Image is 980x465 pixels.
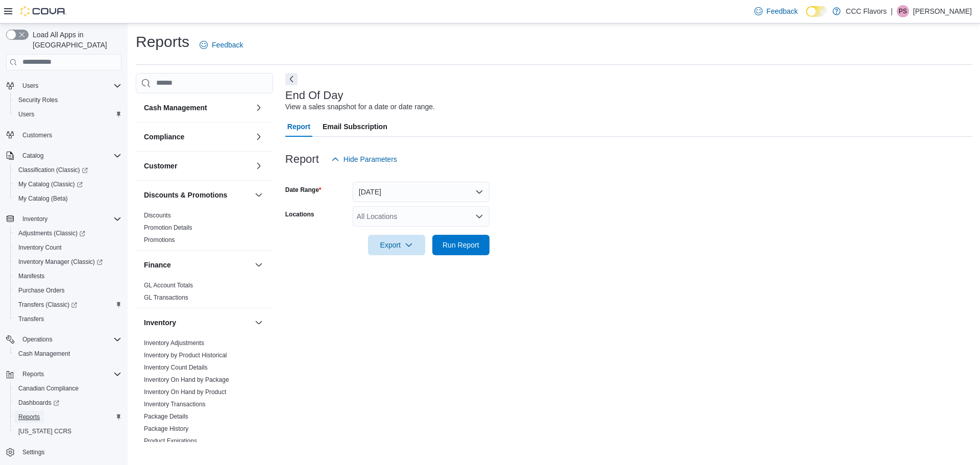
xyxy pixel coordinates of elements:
span: Canadian Compliance [18,384,79,393]
span: Reports [18,413,40,421]
a: Inventory Count [14,241,66,254]
span: Dashboards [14,397,121,409]
div: Discounts & Promotions [136,209,273,250]
a: Package History [144,425,188,432]
button: Reports [18,368,48,380]
a: Users [14,108,38,120]
span: Hide Parameters [344,154,397,164]
input: Dark Mode [806,6,827,17]
span: Feedback [767,6,798,16]
span: PS [899,5,907,17]
span: Users [14,108,121,120]
span: Classification (Classic) [18,166,88,174]
span: Reports [22,370,44,378]
a: Classification (Classic) [14,164,92,176]
span: Customers [18,129,121,141]
button: Inventory [253,316,265,329]
button: Discounts & Promotions [253,189,265,201]
span: My Catalog (Beta) [14,192,121,205]
button: Run Report [432,235,489,255]
span: Export [374,235,419,255]
a: Feedback [195,35,247,55]
span: Operations [18,333,121,346]
button: Users [10,107,126,121]
button: Compliance [144,132,251,142]
span: Product Expirations [144,437,197,445]
span: Purchase Orders [14,284,121,297]
button: Cash Management [10,347,126,361]
a: Feedback [750,1,802,21]
button: Finance [144,260,251,270]
button: Catalog [18,150,47,162]
a: Adjustments (Classic) [14,227,89,239]
span: Discounts [144,211,171,219]
a: [US_STATE] CCRS [14,425,76,437]
button: Reports [10,410,126,424]
span: Package Details [144,412,188,421]
span: Adjustments (Classic) [18,229,85,237]
button: Purchase Orders [10,283,126,298]
span: Settings [18,446,121,458]
a: Inventory Transactions [144,401,206,408]
span: Users [18,110,34,118]
span: GL Account Totals [144,281,193,289]
a: Package Details [144,413,188,420]
span: Settings [22,448,44,456]
p: [PERSON_NAME] [913,5,972,17]
span: Inventory On Hand by Product [144,388,226,396]
span: Canadian Compliance [14,382,121,395]
span: Inventory Count [18,243,62,252]
a: Customers [18,129,56,141]
span: Inventory On Hand by Package [144,376,229,384]
a: My Catalog (Beta) [14,192,72,205]
button: My Catalog (Beta) [10,191,126,206]
span: Catalog [18,150,121,162]
span: Run Report [443,240,479,250]
h3: Cash Management [144,103,207,113]
span: Inventory Count [14,241,121,254]
button: Cash Management [253,102,265,114]
span: Catalog [22,152,43,160]
span: Inventory Count Details [144,363,208,372]
span: Report [287,116,310,137]
span: Package History [144,425,188,433]
a: Canadian Compliance [14,382,83,395]
a: Dashboards [14,397,63,409]
button: Settings [2,445,126,459]
button: Canadian Compliance [10,381,126,396]
a: Classification (Classic) [10,163,126,177]
span: Inventory [18,213,121,225]
span: Dashboards [18,399,59,407]
button: Manifests [10,269,126,283]
p: CCC Flavors [846,5,887,17]
h3: Customer [144,161,177,171]
a: My Catalog (Classic) [14,178,87,190]
span: Inventory by Product Historical [144,351,227,359]
a: Promotion Details [144,224,192,231]
span: Cash Management [18,350,70,358]
button: Operations [18,333,57,346]
h3: End Of Day [285,89,344,102]
span: Transfers [14,313,121,325]
span: Reports [14,411,121,423]
span: Dark Mode [806,17,806,17]
a: Settings [18,446,48,458]
span: Users [22,82,38,90]
span: Reports [18,368,121,380]
p: | [891,5,893,17]
button: Open list of options [475,212,483,221]
button: Inventory [18,213,52,225]
div: View a sales snapshot for a date or date range. [285,102,435,112]
a: Inventory Adjustments [144,339,204,347]
button: Users [2,79,126,93]
span: Adjustments (Classic) [14,227,121,239]
label: Date Range [285,186,322,194]
span: My Catalog (Classic) [14,178,121,190]
button: Finance [253,259,265,271]
label: Locations [285,210,314,218]
div: Patricia Smith [897,5,909,17]
span: Transfers (Classic) [18,301,77,309]
a: Inventory On Hand by Product [144,388,226,396]
span: Security Roles [18,96,58,104]
a: My Catalog (Classic) [10,177,126,191]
